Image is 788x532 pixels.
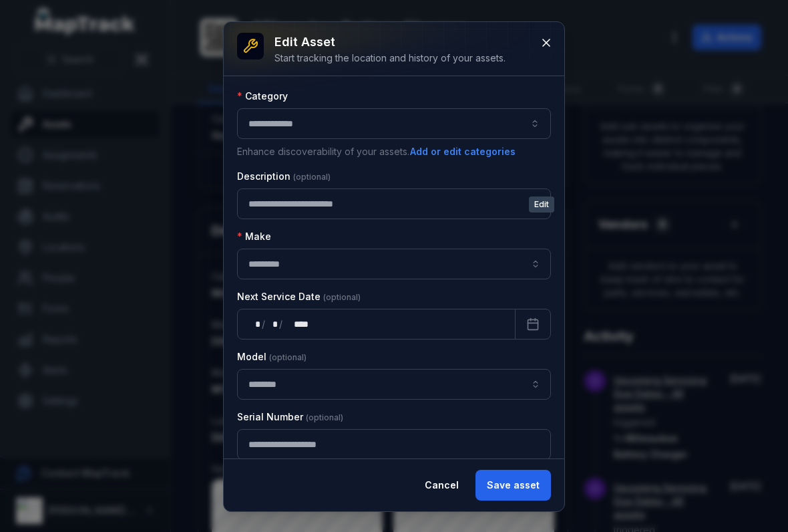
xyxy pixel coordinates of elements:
p: Enhance discoverability of your assets. [237,144,551,159]
div: month, [266,317,280,331]
div: / [262,317,266,331]
div: Start tracking the location and history of your assets. [274,51,506,65]
button: Save asset [475,470,551,501]
label: Make [237,230,271,243]
div: year, [284,317,309,331]
label: Description [237,170,331,183]
div: day, [248,317,262,331]
input: asset-edit:cf[15485646-641d-4018-a890-10f5a66d77ec]-label [237,369,551,400]
label: Category [237,90,288,103]
input: asset-edit:cf[9e2fc107-2520-4a87-af5f-f70990c66785]-label [237,249,551,279]
div: / [279,317,284,331]
h3: Edit asset [274,33,506,51]
label: Serial Number [237,410,343,424]
button: Calendar [515,309,551,340]
label: Model [237,350,307,364]
button: Add or edit categories [409,144,516,159]
button: Cancel [413,470,470,501]
label: Next Service Date [237,290,361,303]
span: Edit [529,196,554,213]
